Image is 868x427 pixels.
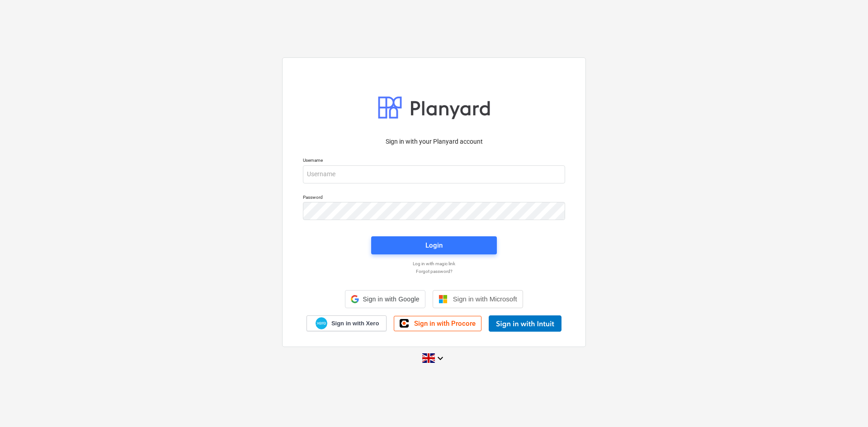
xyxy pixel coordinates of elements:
[303,165,565,183] input: Username
[316,317,327,329] img: Xero logo
[298,261,570,267] a: Log in with magic link
[394,316,481,331] a: Sign in with Procore
[439,295,448,304] img: Microsoft logo
[303,157,565,165] p: Username
[331,319,379,328] span: Sign in with Xero
[371,236,497,254] button: Login
[414,319,476,328] span: Sign in with Procore
[425,239,443,251] div: Login
[363,296,419,303] span: Sign in with Google
[453,295,517,303] span: Sign in with Microsoft
[303,137,565,146] p: Sign in with your Planyard account
[307,315,387,331] a: Sign in with Xero
[435,353,446,364] i: keyboard_arrow_down
[345,290,425,308] div: Sign in with Google
[303,194,565,202] p: Password
[298,268,570,274] a: Forgot password?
